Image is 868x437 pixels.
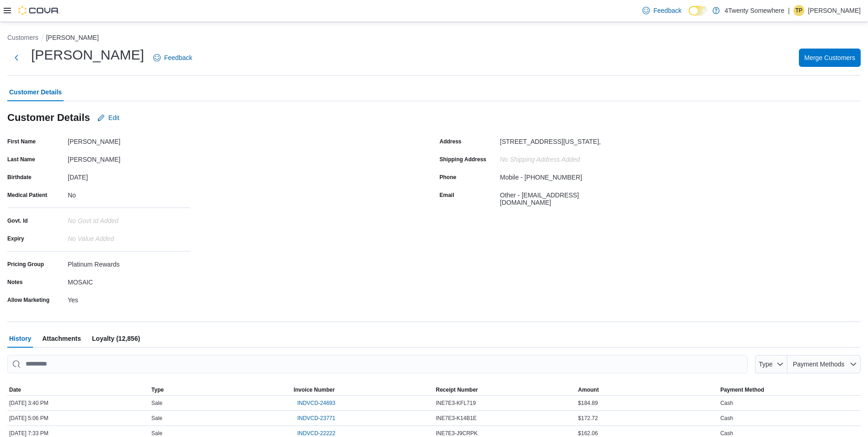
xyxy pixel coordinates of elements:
div: [PERSON_NAME] [68,152,190,163]
h1: [PERSON_NAME] [31,46,144,64]
span: Payment Methods [793,361,845,368]
div: No value added [68,231,190,242]
label: Address [440,138,462,145]
label: Email [440,191,454,199]
label: Allow Marketing [7,296,49,304]
label: First Name [7,138,36,145]
span: [DATE] 7:33 PM [9,430,49,437]
span: History [9,329,31,348]
input: Dark Mode [689,6,708,16]
span: Merge Customers [804,53,855,62]
img: Cova [18,6,59,15]
span: Cash [720,399,733,407]
h3: Customer Details [7,112,90,123]
span: Type [759,361,772,368]
div: Platinum Rewards [68,257,190,268]
div: Yes [68,293,190,304]
span: INE7E3-KFL719 [436,399,475,407]
div: [PERSON_NAME] [68,134,190,145]
div: Tyler Pallotta [793,5,804,16]
div: Mobile - [PHONE_NUMBER] [500,170,582,181]
label: Notes [7,279,22,286]
span: Date [9,386,21,393]
span: Amount [578,386,598,393]
button: INDVCD-23771 [294,413,339,424]
span: Edit [108,113,119,122]
span: Receipt Number [436,386,478,393]
p: [PERSON_NAME] [808,5,861,16]
div: Other - [EMAIL_ADDRESS][DOMAIN_NAME] [500,188,623,206]
button: INDVCD-24693 [294,398,339,409]
span: INE7E3-K14B1E [436,415,476,422]
div: $172.72 [576,413,718,424]
span: Type [151,386,164,393]
button: Invoice Number [292,384,434,395]
span: [DATE] 3:40 PM [9,399,49,407]
label: Medical Patient [7,191,47,199]
span: INDVCD-24693 [297,399,335,407]
span: Payment Method [720,386,764,393]
p: 4Twenty Somewhere [724,5,784,16]
span: Cash [720,430,733,437]
span: INDVCD-23771 [297,415,335,422]
label: Shipping Address [440,156,486,163]
span: Attachments [42,329,81,348]
div: MOSAIC [68,275,190,286]
div: [STREET_ADDRESS][US_STATE], [500,134,601,145]
a: Feedback [639,1,685,20]
label: Expiry [7,235,24,242]
button: Edit [94,109,123,127]
label: Last Name [7,156,35,163]
button: Amount [576,384,718,395]
div: [DATE] [68,170,190,181]
button: Customers [7,34,38,41]
a: Feedback [150,49,196,67]
button: Payment Methods [787,355,861,373]
span: Dark Mode [689,16,689,16]
span: [DATE] 5:06 PM [9,415,49,422]
span: Sale [151,415,162,422]
label: Phone [440,174,457,181]
nav: An example of EuiBreadcrumbs [7,33,861,44]
input: This is a search bar. As you type, the results lower in the page will automatically filter. [7,355,748,373]
span: TP [795,5,802,16]
span: INDVCD-22222 [297,430,335,437]
span: Customer Details [9,83,62,101]
span: Sale [151,430,162,437]
button: Receipt Number [434,384,576,395]
button: Type [150,384,292,395]
button: Type [755,355,788,373]
span: Sale [151,399,162,407]
span: Loyalty (12,856) [92,329,140,348]
span: INE7E3-J9CRPK [436,430,477,437]
label: Govt. Id [7,217,28,224]
span: Cash [720,415,733,422]
button: Next [7,49,26,67]
span: Feedback [653,6,681,15]
span: Feedback [164,53,192,62]
div: No Govt Id added [68,213,190,224]
button: Merge Customers [799,49,861,67]
p: | [788,5,790,16]
span: Invoice Number [294,386,335,393]
button: Date [7,384,150,395]
div: $184.89 [576,398,718,409]
label: Pricing Group [7,261,44,268]
button: Payment Method [718,384,861,395]
label: Birthdate [7,174,32,181]
button: [PERSON_NAME] [46,34,99,41]
div: No [68,188,190,199]
div: No Shipping Address added [500,152,623,163]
